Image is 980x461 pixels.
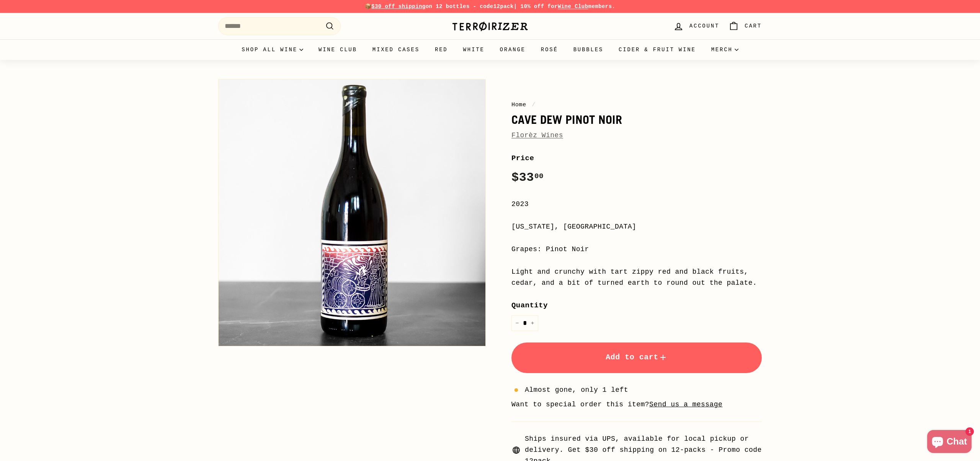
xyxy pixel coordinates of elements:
p: 📦 on 12 bottles - code | 10% off for members. [218,2,762,11]
sup: 00 [534,172,544,180]
span: Cart [745,22,762,30]
button: Reduce item quantity by one [511,315,523,331]
button: Add to cart [511,343,762,373]
h1: Cave Dew Pinot Noir [511,113,762,126]
summary: Shop all wine [234,39,311,60]
div: Grapes: Pinot Noir [511,244,762,255]
div: Light and crunchy with tart zippy red and black fruits, cedar, and a bit of turned earth to round... [511,266,762,289]
a: Mixed Cases [365,39,427,60]
span: Almost gone, only 1 left [525,385,628,396]
span: $30 off shipping [371,3,426,10]
nav: breadcrumbs [511,100,762,109]
div: Primary [203,39,777,60]
inbox-online-store-chat: Shopify online store chat [925,430,974,455]
li: Want to special order this item? [511,399,762,410]
a: Orange [492,39,533,60]
a: Florèz Wines [511,131,563,139]
div: [US_STATE], [GEOGRAPHIC_DATA] [511,221,762,232]
a: Red [427,39,456,60]
div: 2023 [511,199,762,210]
a: Send us a message [649,401,722,408]
input: quantity [511,315,538,331]
a: Home [511,101,526,108]
a: Account [669,15,724,37]
a: Bubbles [566,39,611,60]
a: Wine Club [558,3,588,10]
a: Cider & Fruit Wine [611,39,704,60]
span: Account [689,22,719,30]
a: Wine Club [311,39,365,60]
a: Cart [724,15,766,37]
span: Add to cart [606,353,668,362]
strong: 12pack [493,3,514,10]
span: / [530,101,537,108]
summary: Merch [704,39,746,60]
label: Price [511,153,762,164]
button: Increase item quantity by one [527,315,538,331]
a: White [456,39,492,60]
span: $33 [511,170,544,185]
a: Rosé [533,39,566,60]
label: Quantity [511,300,762,311]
